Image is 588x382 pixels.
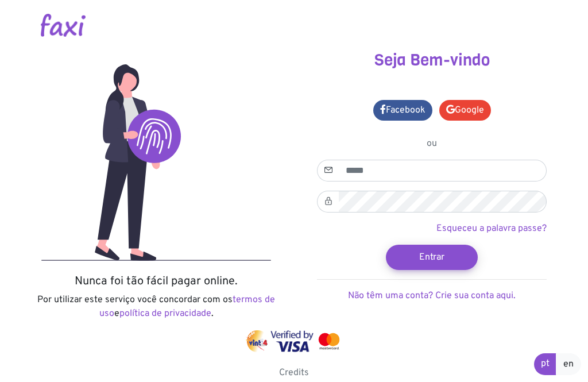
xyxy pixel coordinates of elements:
[303,51,561,70] h3: Seja Bem-vindo
[27,275,285,288] h5: Nunca foi tão fácil pagar online.
[373,100,432,121] a: Facebook
[317,137,547,151] p: ou
[436,223,547,234] a: Esqueceu a palavra passe?
[119,308,211,319] a: política de privacidade
[534,353,556,375] a: pt
[27,293,285,321] p: Por utilizar este serviço você concordar com os e .
[270,330,314,352] img: visa
[246,330,269,352] img: vinti4
[348,290,516,302] a: Não têm uma conta? Crie sua conta aqui.
[556,353,581,375] a: en
[279,367,309,379] a: Credits
[386,245,478,270] button: Entrar
[316,330,342,352] img: mastercard
[439,100,491,121] a: Google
